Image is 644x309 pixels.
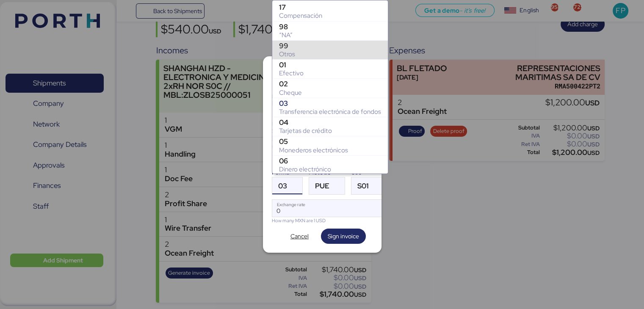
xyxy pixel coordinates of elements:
[272,217,385,224] div: How many MXN are 1 USD
[279,127,381,135] div: Tarjetas de crédito
[279,3,381,11] div: 17
[279,69,381,77] div: Efectivo
[315,182,329,190] span: PUE
[278,182,287,190] span: 03
[279,50,381,58] div: Otros
[279,99,381,108] div: 03
[279,157,381,165] div: 06
[279,137,381,146] div: 05
[279,31,381,39] div: “NA”
[279,41,381,50] div: 99
[279,11,381,20] div: Compensación
[279,229,321,244] button: Cancel
[279,88,381,97] div: Cheque
[279,108,381,116] div: Transferencia electrónica de fondos
[328,231,359,241] span: Sign invoice
[272,200,384,217] input: Exchange rate
[357,182,369,190] span: S01
[279,22,381,31] div: 98
[321,229,366,244] button: Sign invoice
[279,146,381,154] div: Monederos electrónicos
[290,231,309,241] span: Cancel
[279,165,381,174] div: Dinero electrónico
[279,80,381,88] div: 02
[279,61,381,69] div: 01
[279,118,381,127] div: 04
